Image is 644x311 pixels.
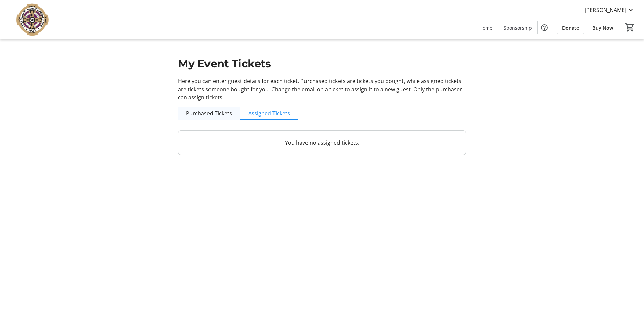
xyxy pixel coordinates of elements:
a: Donate [557,22,584,34]
button: Cart [624,21,636,33]
p: You have no assigned tickets. [186,139,458,147]
span: Purchased Tickets [186,111,232,116]
p: Here you can enter guest details for each ticket. Purchased tickets are tickets you bought, while... [178,77,466,101]
span: Sponsorship [504,24,532,31]
a: Home [474,22,498,34]
span: Home [479,24,492,31]
span: Donate [562,24,579,31]
span: [PERSON_NAME] [585,6,626,14]
span: Buy Now [592,24,613,31]
button: [PERSON_NAME] [579,5,640,15]
h1: My Event Tickets [178,56,466,72]
a: Sponsorship [498,22,537,34]
span: Assigned Tickets [248,111,290,116]
a: Buy Now [587,22,618,34]
button: Help [538,21,551,34]
img: VC Parent Association's Logo [4,3,64,36]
